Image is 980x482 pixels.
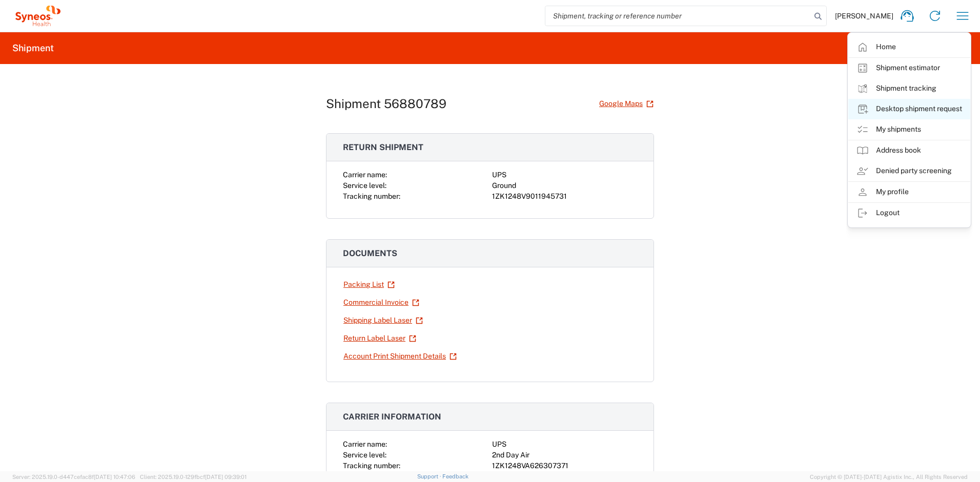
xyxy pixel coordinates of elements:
span: Carrier name: [343,440,387,448]
span: [DATE] 10:47:06 [94,474,135,480]
a: Shipping Label Laser [343,311,423,329]
span: Server: 2025.19.0-d447cefac8f [12,474,135,480]
h1: Shipment 56880789 [326,96,446,111]
span: Return shipment [343,142,423,152]
a: Commercial Invoice [343,294,420,311]
a: Google Maps [599,95,654,113]
div: 2nd Day Air [492,450,637,460]
div: Ground [492,180,637,191]
span: Tracking number: [343,192,400,200]
div: UPS [492,170,637,180]
span: Service level: [343,181,386,190]
a: Support [417,473,443,479]
span: Client: 2025.19.0-129fbcf [140,474,247,480]
span: Service level: [343,451,386,459]
a: Address book [848,140,970,161]
div: UPS [492,439,637,450]
h2: Shipment [12,42,54,54]
span: Tracking number: [343,462,400,470]
span: Carrier name: [343,171,387,179]
span: [PERSON_NAME] [835,11,893,20]
span: Carrier information [343,412,441,422]
a: Desktop shipment request [848,99,970,119]
span: Copyright © [DATE]-[DATE] Agistix Inc., All Rights Reserved [810,472,968,481]
input: Shipment, tracking or reference number [545,6,811,26]
a: Logout [848,203,970,223]
a: Account Print Shipment Details [343,347,457,365]
span: Documents [343,248,397,258]
div: 1ZK1248VA626307371 [492,460,637,471]
div: 1ZK1248V9011945731 [492,191,637,202]
a: My shipments [848,119,970,140]
span: [DATE] 09:39:01 [205,474,247,480]
a: Packing List [343,276,395,294]
a: Return Label Laser [343,329,417,347]
a: Shipment estimator [848,58,970,78]
a: Denied party screening [848,161,970,181]
a: My profile [848,182,970,202]
a: Home [848,37,970,57]
a: Shipment tracking [848,78,970,99]
a: Feedback [442,473,468,479]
